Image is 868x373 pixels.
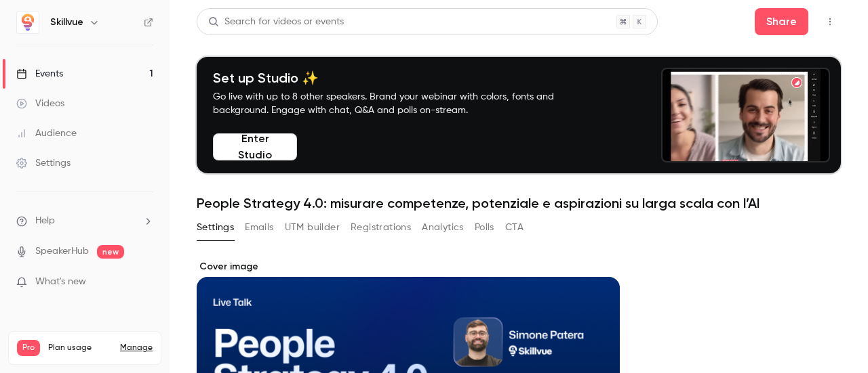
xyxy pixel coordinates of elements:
[213,70,586,86] h4: Set up Studio ✨
[17,340,40,356] span: Pro
[422,217,464,238] button: Analytics
[16,97,64,110] div: Videos
[285,217,340,238] button: UTM builder
[351,217,411,238] button: Registrations
[16,214,153,228] li: help-dropdown-opener
[208,15,344,29] div: Search for videos or events
[97,245,124,259] span: new
[137,276,153,288] iframe: Noticeable Trigger
[38,22,66,32] div: v 4.0.25
[505,217,524,238] button: CTA
[197,217,234,238] button: Settings
[197,195,841,211] h1: People Strategy 4.0: misurare competenze, potenziale e aspirazioni su larga scala con l’AI
[22,35,33,46] img: website_grey.svg
[213,90,586,117] p: Go live with up to 8 other speakers. Brand your webinar with colors, fonts and background. Engage...
[197,260,620,273] label: Cover image
[213,133,297,160] button: Enter Studio
[475,217,494,238] button: Polls
[16,127,77,140] div: Audience
[151,80,225,89] div: Keyword (traffico)
[17,12,39,33] img: Skillvue
[35,214,55,228] span: Help
[16,156,71,170] div: Settings
[245,217,273,238] button: Emails
[35,244,89,259] a: SpeakerHub
[136,79,147,89] img: tab_keywords_by_traffic_grey.svg
[56,79,67,89] img: tab_domain_overview_orange.svg
[35,35,194,46] div: [PERSON_NAME]: [DOMAIN_NAME]
[16,67,63,81] div: Events
[120,343,153,353] a: Manage
[35,275,86,289] span: What's new
[22,22,33,32] img: logo_orange.svg
[48,343,112,353] span: Plan usage
[71,80,104,89] div: Dominio
[755,8,808,35] button: Share
[50,16,83,29] h6: Skillvue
